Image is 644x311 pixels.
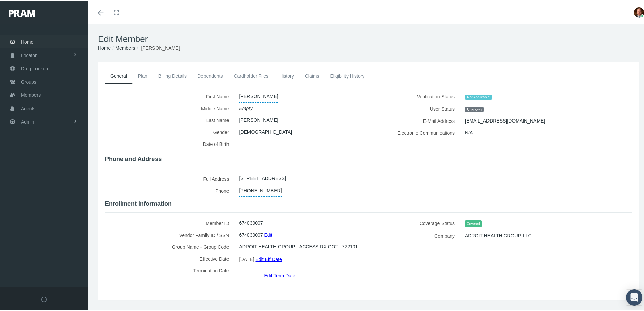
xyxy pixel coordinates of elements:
a: Plan [133,67,153,82]
span: [DATE] [239,253,254,263]
span: [PHONE_NUMBER] [239,183,282,195]
span: Agents [21,101,36,114]
span: Groups [21,74,37,87]
img: S_Profile_Picture_693.jpg [634,6,644,16]
span: [DEMOGRAPHIC_DATA] [239,125,292,137]
a: Claims [300,67,325,82]
label: Date of Birth [105,137,234,151]
span: [EMAIL_ADDRESS][DOMAIN_NAME] [465,114,545,126]
div: Open Intercom Messenger [626,288,642,304]
h4: Phone and Address [105,154,632,162]
label: Group Name - Group Code [105,240,234,251]
label: Coverage Status [374,216,460,228]
span: Admin [21,114,34,127]
span: Locator [21,48,37,61]
span: Not Applicable [465,93,492,99]
span: Drug Lookup [21,61,48,74]
a: Cardholder Files [228,67,274,82]
h4: Enrollment information [105,199,632,206]
span: ADROIT HEALTH GROUP - ACCESS RX GO2 - 722101 [239,240,358,251]
label: Vendor Family ID / SSN [105,228,234,240]
a: Home [98,44,111,49]
label: Verification Status [374,89,460,102]
label: E-Mail Address [374,114,460,126]
a: General [105,67,133,83]
a: Members [115,44,135,49]
label: Gender [105,125,234,137]
span: [PERSON_NAME] [239,89,278,101]
span: [PERSON_NAME] [239,113,278,125]
span: Members [21,87,41,100]
a: Eligibility History [325,67,370,82]
label: Electronic Communications [374,126,460,137]
label: Termination Date [105,263,234,278]
h1: Edit Member [98,32,639,43]
span: Covered [465,219,482,226]
a: [STREET_ADDRESS] [239,172,286,181]
a: Billing Details [153,67,192,82]
a: Edit [264,228,272,238]
a: History [274,67,300,82]
a: Edit Eff Date [255,253,282,263]
label: Middle Name [105,101,234,113]
label: Full Address [105,172,234,183]
span: Empty [239,101,253,113]
span: ADROIT HEALTH GROUP, LLC [465,228,532,240]
span: N/A [465,126,473,137]
span: 674030007 [239,216,263,227]
span: Unknown [465,106,484,111]
span: Home [21,34,33,47]
label: Effective Date [105,251,234,263]
label: Company [374,228,460,240]
img: PRAM_20_x_78.png [9,8,35,15]
label: Last Name [105,113,234,125]
span: 674030007 [239,228,263,239]
a: Edit Term Date [264,269,295,279]
label: User Status [374,102,460,114]
label: First Name [105,89,234,101]
span: [PERSON_NAME] [141,44,180,49]
a: Dependents [192,67,229,82]
label: Phone [105,183,234,195]
label: Member ID [105,216,234,228]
